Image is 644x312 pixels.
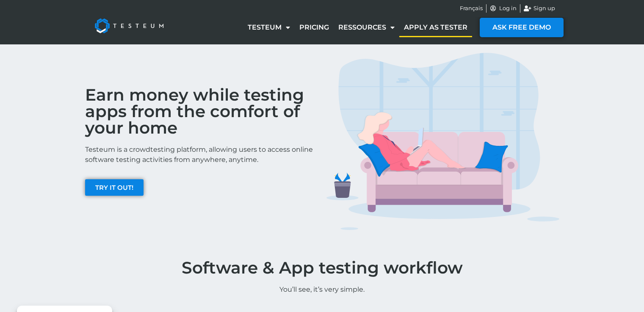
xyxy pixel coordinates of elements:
span: ASK FREE DEMO [492,24,551,31]
a: Testeum [243,18,295,37]
h1: Software & App testing workflow [81,260,564,276]
a: TRY IT OUT! [85,179,144,196]
img: TESTERS IMG 1 [326,53,559,230]
a: ASK FREE DEMO [480,18,564,37]
nav: Menu [243,18,472,37]
a: Ressources [334,18,399,37]
p: Testeum is a crowdtesting platform, allowing users to access online software testing activities f... [85,145,318,165]
a: Français [460,4,483,13]
span: Log in [497,4,517,13]
a: Apply as tester [399,18,472,37]
p: You’ll see, it’s very simple. [81,285,564,295]
a: Log in [490,4,517,13]
h2: Earn money while testing apps from the comfort of your home [85,87,318,136]
a: Sign up [524,4,555,13]
span: Sign up [531,4,555,13]
span: TRY IT OUT! [95,184,133,191]
img: Testeum Logo - Application crowdtesting platform [85,9,173,43]
a: Pricing [295,18,334,37]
